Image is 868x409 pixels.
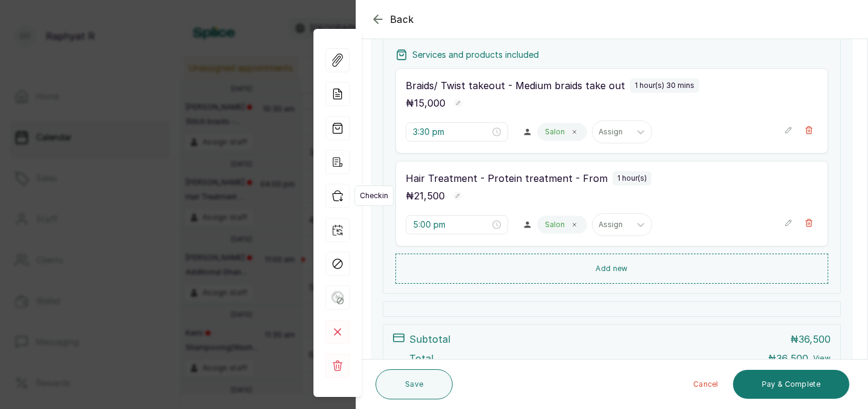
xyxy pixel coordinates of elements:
input: Select time [413,218,490,231]
p: ₦ [768,351,808,366]
p: ₦ [406,96,445,110]
button: View [813,354,831,363]
p: ₦ [406,189,445,203]
p: Salon [545,127,565,137]
input: Select time [413,125,490,139]
p: Braids/ Twist takeout - Medium braids take out [406,78,625,93]
button: Pay & Complete [733,370,849,399]
span: 36,500 [799,333,831,345]
p: ₦ [790,332,831,346]
button: Back [371,12,414,27]
button: Cancel [684,370,728,399]
p: 1 hour(s) [617,173,647,183]
button: Save [376,369,453,399]
p: Subtotal [409,332,450,346]
span: 15,000 [414,97,445,109]
button: Add new [395,254,828,284]
div: Checkin [325,184,350,208]
p: Salon [545,220,565,229]
span: Back [390,12,414,27]
p: Total [409,351,433,366]
span: 36,500 [776,352,808,364]
span: 21,500 [414,190,445,202]
p: Hair Treatment - Protein treatment - From [406,171,608,186]
p: 1 hour(s) 30 mins [635,81,694,90]
p: Services and products included [412,49,539,61]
